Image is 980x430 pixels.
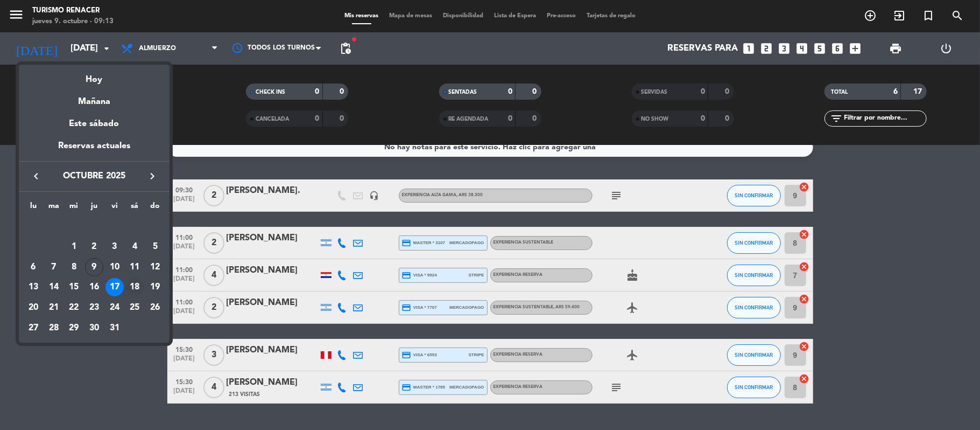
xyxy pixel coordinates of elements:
th: lunes [23,200,44,217]
div: 23 [85,299,103,317]
td: 12 de octubre de 2025 [145,257,165,278]
th: jueves [84,200,104,217]
td: 28 de octubre de 2025 [44,318,64,338]
div: 30 [85,319,103,337]
div: 31 [105,319,124,337]
div: 2 [85,238,103,256]
td: 20 de octubre de 2025 [23,297,44,318]
div: 5 [146,238,164,256]
div: 6 [24,258,43,276]
td: 15 de octubre de 2025 [64,277,84,297]
div: 4 [125,238,144,256]
th: viernes [104,200,125,217]
div: 29 [65,319,83,337]
td: 22 de octubre de 2025 [64,297,84,318]
div: 3 [105,238,124,256]
td: 16 de octubre de 2025 [84,277,104,297]
th: miércoles [64,200,84,217]
div: Mañana [19,87,170,109]
div: 20 [24,299,43,317]
div: Este sábado [19,109,170,139]
div: Reservas actuales [19,139,170,161]
td: 24 de octubre de 2025 [104,297,125,318]
div: 9 [85,258,103,276]
div: 13 [24,278,43,296]
span: octubre 2025 [46,169,143,183]
div: 24 [105,299,124,317]
div: 19 [146,278,164,296]
div: 1 [65,238,83,256]
td: 30 de octubre de 2025 [84,318,104,338]
td: 31 de octubre de 2025 [104,318,125,338]
td: 10 de octubre de 2025 [104,257,125,278]
td: 3 de octubre de 2025 [104,237,125,257]
div: 27 [24,319,43,337]
div: 25 [125,299,144,317]
i: keyboard_arrow_left [30,170,43,183]
td: 25 de octubre de 2025 [125,297,145,318]
td: 8 de octubre de 2025 [64,257,84,278]
td: 18 de octubre de 2025 [125,277,145,297]
div: 12 [146,258,164,276]
td: 7 de octubre de 2025 [44,257,64,278]
td: 1 de octubre de 2025 [64,237,84,257]
td: 2 de octubre de 2025 [84,237,104,257]
td: 5 de octubre de 2025 [145,237,165,257]
td: 19 de octubre de 2025 [145,277,165,297]
td: 21 de octubre de 2025 [44,297,64,318]
td: 13 de octubre de 2025 [23,277,44,297]
td: 29 de octubre de 2025 [64,318,84,338]
div: 18 [125,278,144,296]
div: 8 [65,258,83,276]
td: 17 de octubre de 2025 [104,277,125,297]
td: 27 de octubre de 2025 [23,318,44,338]
div: 14 [45,278,63,296]
td: 23 de octubre de 2025 [84,297,104,318]
td: 9 de octubre de 2025 [84,257,104,278]
div: 28 [45,319,63,337]
div: 7 [45,258,63,276]
td: 14 de octubre de 2025 [44,277,64,297]
th: martes [44,200,64,217]
td: 26 de octubre de 2025 [145,297,165,318]
td: 6 de octubre de 2025 [23,257,44,278]
td: 11 de octubre de 2025 [125,257,145,278]
td: 4 de octubre de 2025 [125,237,145,257]
div: 11 [125,258,144,276]
button: keyboard_arrow_right [143,169,162,183]
div: 21 [45,299,63,317]
div: 17 [105,278,124,296]
td: OCT. [23,216,165,237]
th: sábado [125,200,145,217]
i: keyboard_arrow_right [146,170,159,183]
div: 22 [65,299,83,317]
th: domingo [145,200,165,217]
div: 16 [85,278,103,296]
div: 15 [65,278,83,296]
div: 26 [146,299,164,317]
button: keyboard_arrow_left [26,169,46,183]
div: Hoy [19,65,170,87]
div: 10 [105,258,124,276]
